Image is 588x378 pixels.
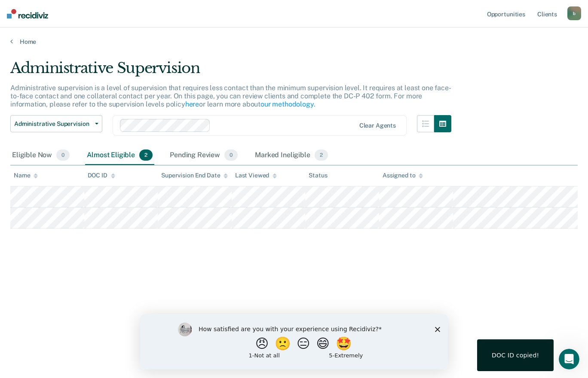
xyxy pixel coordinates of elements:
img: Recidiviz [7,9,48,18]
div: Last Viewed [235,172,277,179]
button: Administrative Supervision [10,115,102,132]
div: Administrative Supervision [10,59,451,84]
div: DOC ID copied! [492,351,539,359]
a: here [185,100,199,108]
div: Marked Ineligible2 [253,146,330,165]
span: 0 [224,149,238,161]
div: Supervision End Date [161,172,228,179]
div: DOC ID [88,172,115,179]
iframe: Survey by Kim from Recidiviz [140,314,448,369]
div: Status [309,172,327,179]
p: Administrative supervision is a level of supervision that requires less contact than the minimum ... [10,84,451,108]
a: our methodology [260,100,314,108]
div: Name [14,172,38,179]
span: Administrative Supervision [14,120,92,128]
div: Pending Review0 [168,146,239,165]
div: Assigned to [383,172,423,179]
span: 2 [139,149,153,161]
iframe: Intercom live chat [559,349,579,369]
span: 2 [315,149,328,161]
button: b [567,6,581,20]
div: Eligible Now0 [10,146,71,165]
div: Almost Eligible2 [85,146,154,165]
a: Home [10,38,578,46]
div: Clear agents [359,122,396,129]
span: 0 [56,149,70,161]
